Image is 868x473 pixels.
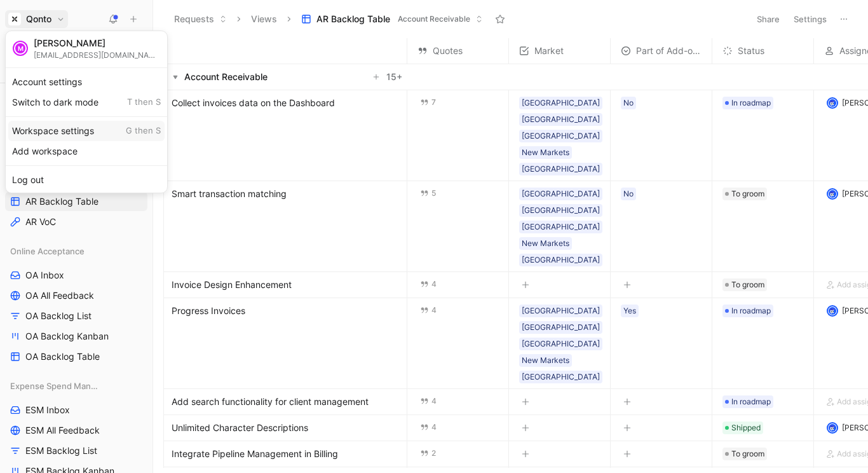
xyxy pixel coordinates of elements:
div: Switch to dark mode [8,92,165,113]
div: [EMAIL_ADDRESS][DOMAIN_NAME] [34,50,161,60]
span: T then S [127,97,161,108]
div: [PERSON_NAME] [34,38,161,49]
div: Workspace settings [8,121,165,141]
div: Log out [8,170,165,190]
div: M [14,42,27,55]
div: QontoQonto [5,31,168,193]
div: Account settings [8,72,165,92]
div: Add workspace [8,141,165,161]
span: G then S [126,125,161,137]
